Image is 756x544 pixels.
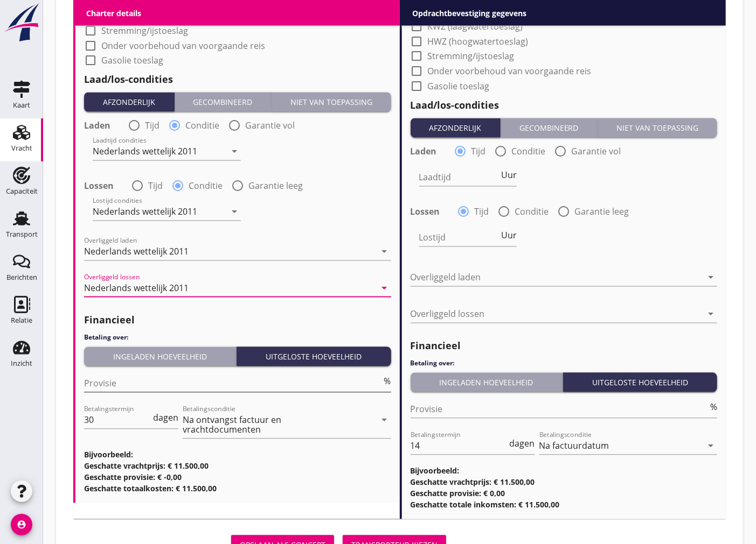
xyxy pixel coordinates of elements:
[2,3,41,43] img: logo-small.a267ee39.svg
[411,98,718,113] h2: Laad/los-condities
[6,188,38,195] div: Capaciteit
[84,313,391,328] h2: Financieel
[11,360,32,367] div: Inzicht
[428,36,529,47] label: HWZ (hoogwatertoeslag)
[512,146,546,157] label: Conditie
[84,181,114,192] strong: Lossen
[84,247,189,257] div: Nederlands wettelijk 2011
[428,21,523,32] label: KWZ (laagwatertoeslag)
[575,207,629,217] label: Garantie leeg
[411,465,718,477] h3: Bijvoorbeeld:
[84,284,189,293] div: Nederlands wettelijk 2011
[228,145,241,158] i: arrow_drop_down
[378,282,391,295] i: arrow_drop_down
[411,359,718,369] h4: Betaling over:
[84,93,175,112] button: Afzonderlijk
[228,206,241,218] i: arrow_drop_down
[101,25,188,36] label: Stremming/ijstoeslag
[175,93,272,112] button: Gecombineerd
[415,377,558,388] div: Ingeladen hoeveelheid
[411,477,718,488] h3: Geschatte vrachtprijs: € 11.500,00
[411,437,508,455] input: Betalingstermijn
[189,181,223,192] label: Conditie
[241,351,386,363] div: Uitgeloste hoeveelheid
[411,207,440,217] strong: Lossen
[572,146,621,157] label: Garantie vol
[428,81,490,92] label: Gasolie toeslag
[179,97,267,108] div: Gecombineerd
[411,401,709,418] input: Provisie
[378,245,391,258] i: arrow_drop_down
[567,377,713,388] div: Uitgeloste hoeveelheid
[501,171,517,180] span: Uur
[93,207,197,217] div: Nederlands wettelijk 2011
[563,373,717,392] button: Uitgeloste hoeveelheid
[411,118,501,138] button: Afzonderlijk
[505,123,593,134] div: Gecombineerd
[11,145,32,152] div: Vracht
[428,6,490,17] label: Transportbasis
[419,169,500,186] input: Laadtijd
[84,347,237,366] button: Ingeladen hoeveelheid
[411,373,563,392] button: Ingeladen hoeveelheid
[515,207,549,217] label: Conditie
[704,440,717,453] i: arrow_drop_down
[101,55,163,66] label: Gasolie toeslag
[101,10,202,21] label: HWZ (hoogwatertoeslag)
[148,181,163,192] label: Tijd
[84,472,391,483] h3: Geschatte provisie: € -0,00
[704,308,717,321] i: arrow_drop_down
[84,461,391,472] h3: Geschatte vrachtprijs: € 11.500,00
[237,347,391,366] button: Uitgeloste hoeveelheid
[508,440,535,448] div: dagen
[84,121,110,131] strong: Laden
[84,73,391,87] h2: Laad/los-condities
[88,97,170,108] div: Afzonderlijk
[276,97,387,108] div: Niet van toepassing
[475,207,489,217] label: Tijd
[272,93,391,112] button: Niet van toepassing
[419,229,500,246] input: Lostijd
[411,488,718,499] h3: Geschatte provisie: € 0,00
[539,441,609,451] div: Na factuurdatum
[183,415,357,435] div: Na ontvangst factuur en vrachtdocumenten
[411,146,437,157] strong: Laden
[84,449,391,461] h3: Bijvoorbeeld:
[11,514,32,535] i: account_circle
[598,118,718,138] button: Niet van toepassing
[93,147,197,157] div: Nederlands wettelijk 2011
[428,51,515,62] label: Stremming/ijstoeslag
[415,123,496,134] div: Afzonderlijk
[471,146,486,157] label: Tijd
[411,499,718,511] h3: Geschatte totale inkomsten: € 11.500,00
[501,118,598,138] button: Gecombineerd
[84,412,151,429] input: Betalingstermijn
[708,403,717,412] div: %
[704,271,717,284] i: arrow_drop_down
[245,121,295,131] label: Garantie vol
[378,414,391,427] i: arrow_drop_down
[6,274,37,281] div: Berichten
[185,121,219,131] label: Conditie
[101,40,265,51] label: Onder voorbehoud van voorgaande reis
[248,181,303,192] label: Garantie leeg
[145,121,159,131] label: Tijd
[84,333,391,343] h4: Betaling over:
[602,123,713,134] div: Niet van toepassing
[11,317,32,324] div: Relatie
[151,414,178,422] div: dagen
[501,231,517,240] span: Uur
[411,339,718,354] h2: Financieel
[84,375,382,392] input: Provisie
[382,377,391,386] div: %
[6,231,38,238] div: Transport
[13,102,30,109] div: Kaart
[84,483,391,494] h3: Geschatte totaalkosten: € 11.500,00
[88,351,232,363] div: Ingeladen hoeveelheid
[428,66,592,77] label: Onder voorbehoud van voorgaande reis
